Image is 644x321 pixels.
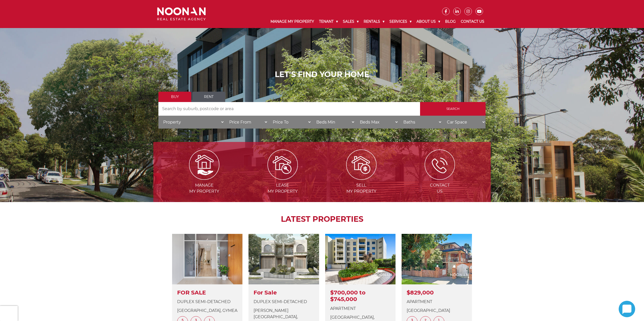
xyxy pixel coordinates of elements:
a: Sellmy Property [323,162,400,194]
a: Blog [443,15,458,28]
span: Manage my Property [165,182,243,194]
a: Managemy Property [165,162,243,194]
a: Buy [158,92,191,102]
h1: LET'S FIND YOUR HOME [158,70,486,79]
a: Leasemy Property [244,162,321,194]
input: Search [420,102,486,116]
a: Rentals [361,15,387,28]
input: Search by suburb, postcode or area [158,102,420,116]
a: ContactUs [401,162,479,194]
a: Rent [192,92,225,102]
a: Manage My Property [268,15,317,28]
span: Sell my Property [323,182,400,194]
a: Services [387,15,414,28]
img: Sell my property [346,150,377,180]
img: Manage my Property [189,150,219,180]
img: ICONS [425,150,455,180]
a: Contact Us [458,15,487,28]
img: Lease my property [267,150,298,180]
a: About Us [414,15,443,28]
img: Noonan Real Estate Agency [157,7,206,21]
a: Tenant [317,15,340,28]
span: Contact Us [401,182,479,194]
span: Lease my Property [244,182,321,194]
a: Sales [340,15,361,28]
h2: LATEST PROPERTIES [166,215,478,224]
